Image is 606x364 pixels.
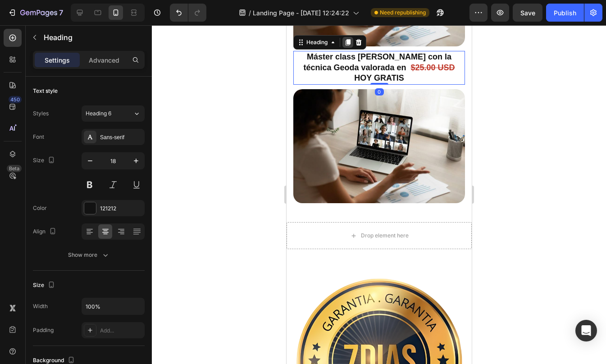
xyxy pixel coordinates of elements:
[9,96,22,103] div: 450
[82,298,144,314] input: Auto
[82,105,145,122] button: Heading 6
[33,133,44,141] div: Font
[33,302,48,310] div: Width
[170,4,206,22] div: Undo/Redo
[86,109,111,118] span: Heading 6
[33,87,58,95] div: Text style
[33,247,145,263] button: Show more
[546,4,584,22] button: Publish
[33,155,57,167] div: Size
[59,7,63,18] p: 7
[575,320,597,341] div: Open Intercom Messenger
[253,8,349,18] span: Landing Page - [DATE] 12:24:22
[33,279,57,291] div: Size
[554,8,576,18] div: Publish
[100,205,142,213] div: 121212
[100,133,142,141] div: Sans-serif
[33,326,54,334] div: Padding
[249,8,251,18] span: /
[45,55,70,65] p: Settings
[44,32,141,43] p: Heading
[33,109,49,118] div: Styles
[287,25,472,364] iframe: Design area
[513,4,542,22] button: Save
[4,4,67,22] button: 7
[7,165,22,172] div: Beta
[68,250,110,259] div: Show more
[89,55,119,65] p: Advanced
[100,327,142,335] div: Add...
[33,204,47,212] div: Color
[380,9,426,17] span: Need republishing
[520,9,535,17] span: Save
[33,226,58,238] div: Align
